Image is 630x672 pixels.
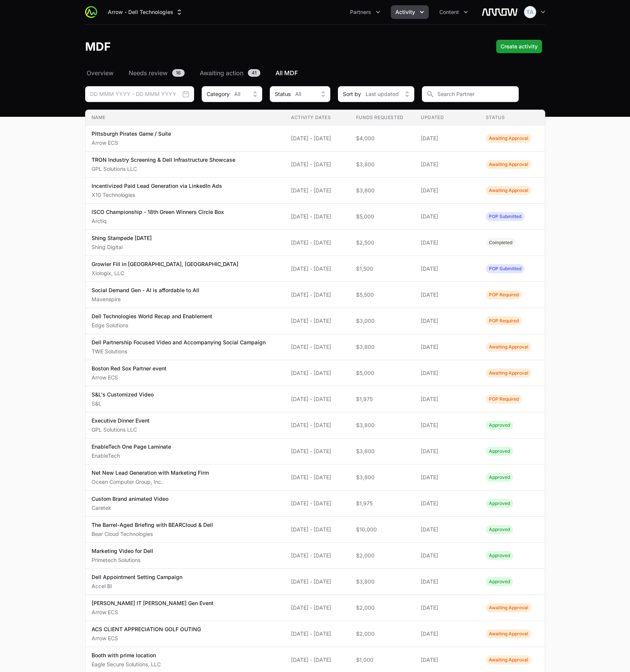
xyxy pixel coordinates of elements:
div: Sort by filter [338,86,414,102]
p: Primetech Solutions [92,556,153,564]
span: $3,800 [356,447,409,455]
span: $2,500 [356,239,409,246]
span: Activity Status [486,577,513,586]
span: $1,975 [356,500,409,507]
a: Overview [85,68,115,77]
div: Partners menu [345,5,385,19]
span: [DATE] [421,526,474,533]
p: Boston Red Sox Partner event [92,365,166,372]
th: Activity Dates [285,110,350,125]
span: [DATE] [421,265,474,273]
span: [DATE] [421,135,474,142]
div: Activity menu [391,5,429,19]
span: [DATE] - [DATE] [291,239,344,246]
span: [DATE] [421,369,474,377]
p: Dell Technologies World Recap and Enablement [92,313,212,320]
span: Activity Status [486,290,522,299]
button: Arrow - Dell Technologies [103,5,188,19]
span: [DATE] [421,656,474,664]
div: Primary actions [496,40,542,53]
span: [DATE] - [DATE] [291,552,344,559]
img: ActivitySource [85,6,97,18]
p: Arrow ECS [92,139,171,147]
div: Content menu [435,5,473,19]
p: Custom Brand animated Video [92,495,168,503]
span: Category [207,90,230,98]
span: [DATE] - [DATE] [291,500,344,507]
span: [DATE] - [DATE] [291,213,344,220]
span: Needs review [129,68,168,77]
span: [DATE] [421,630,474,638]
span: Activity Status [486,551,513,560]
p: EnableTech One Page Laminate [92,443,171,451]
span: Activity Status [486,342,531,351]
span: $10,000 [356,526,409,533]
span: Create activity [501,42,538,51]
div: Main navigation [97,5,473,19]
p: Ocean Computer Group, Inc. [92,478,209,486]
span: Last updated [366,90,399,98]
span: [DATE] [421,578,474,585]
p: Growler Fill in [GEOGRAPHIC_DATA], [GEOGRAPHIC_DATA] [92,260,238,268]
span: Activity Status [486,629,531,638]
span: Activity Status [486,212,524,221]
span: $3,000 [356,317,409,325]
span: [DATE] [421,604,474,612]
div: Activity Status filter [270,86,330,102]
p: S&L's Customized Video [92,391,154,398]
span: [DATE] [421,239,474,246]
span: All MDF [275,68,298,77]
span: $5,000 [356,213,409,220]
a: Awaiting action41 [198,68,262,77]
p: Arrow ECS [92,374,166,381]
button: Create activity [496,40,542,53]
span: Status [275,90,291,98]
nav: MDF navigation [85,68,545,77]
p: Incentivized Paid Lead Generation via LinkedIn Ads [92,182,222,190]
p: GPL Solutions LLC [92,165,235,173]
img: Timothy Arrow [524,6,536,18]
p: TWE Solutions [92,348,266,355]
span: [DATE] - [DATE] [291,604,344,612]
span: $3,800 [356,578,409,585]
span: [DATE] - [DATE] [291,343,344,351]
span: $1,500 [356,265,409,273]
th: Funds Requested [350,110,415,125]
span: [DATE] - [DATE] [291,578,344,585]
span: [DATE] - [DATE] [291,135,344,142]
span: $2,000 [356,552,409,559]
span: [DATE] [421,500,474,507]
span: Sort by [343,90,361,98]
span: [DATE] [421,474,474,481]
span: Activity [395,8,415,16]
span: [DATE] - [DATE] [291,161,344,168]
span: $3,800 [356,161,409,168]
span: Partners [350,8,371,16]
span: $1,000 [356,656,409,664]
img: Arrow [482,5,518,20]
p: ACS CLIENT APPRECIATION GOLF OUTING [92,626,201,633]
span: [DATE] - [DATE] [291,526,344,533]
p: The Barrel-Aged Briefing with BEARCloud & Dell [92,521,213,529]
p: X10 Technologies [92,191,222,199]
p: Arctiq [92,217,224,225]
span: All [234,90,240,98]
span: [DATE] [421,213,474,220]
span: $3,800 [356,343,409,351]
span: [DATE] - [DATE] [291,317,344,325]
span: [DATE] - [DATE] [291,630,344,638]
p: Accel BI [92,582,182,590]
span: [DATE] - [DATE] [291,265,344,273]
p: GPL Solutions LLC [92,426,149,434]
span: Overview [87,68,114,77]
span: [DATE] [421,291,474,299]
p: [PERSON_NAME] IT [PERSON_NAME] Gen Event [92,599,213,607]
span: Activity Status [486,473,513,482]
span: $3,800 [356,474,409,481]
th: Name [86,110,285,125]
p: Dell Partnership Focused Video and Accompanying Social Campaign [92,339,266,346]
span: 16 [172,69,185,77]
div: Activity Type filter [202,86,262,102]
input: DD MMM YYYY - DD MMM YYYY [85,86,194,102]
span: [DATE] [421,421,474,429]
